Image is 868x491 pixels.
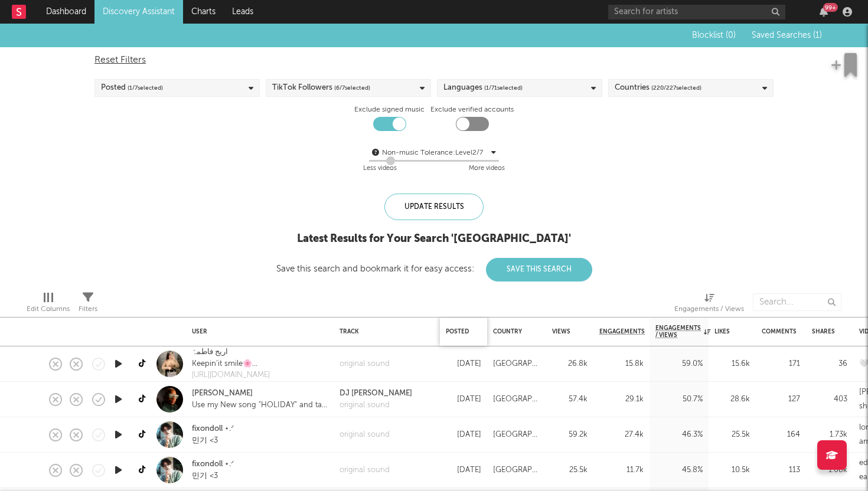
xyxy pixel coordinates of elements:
div: Keepin'it smile🌸 snapchat : aroojfatima3444 [192,358,290,370]
div: Engagements / Views [674,302,744,316]
div: Less videos [363,162,397,176]
span: Engagements [599,328,645,335]
span: ( 1 / 71 selected) [484,81,523,95]
div: Languages [443,81,523,95]
div: Countries [615,81,701,95]
span: Engagements / Views [655,325,701,339]
div: 50.7 % [655,392,703,407]
div: 171 [762,357,800,371]
button: Saved Searches (1) [748,31,822,40]
div: Views [552,328,570,335]
a: [URL][DOMAIN_NAME] [192,369,290,381]
a: fixondoll ⋆.ᐟ [192,423,234,435]
span: Blocklist [692,31,736,40]
button: 99+ [820,7,828,17]
div: Edit Columns [27,302,70,316]
div: Likes [714,328,732,335]
div: Save this search and bookmark it for easy access: [276,264,592,273]
span: ( 1 ) [813,31,822,40]
div: 10.5k [714,463,750,477]
span: ( 6 / 7 selected) [334,81,370,95]
span: Saved Searches [752,31,822,40]
div: 59.0 % [655,357,703,371]
div: 15.6k [714,357,750,371]
div: 25.5k [714,428,750,442]
div: Use my New song "HOLIDAY" and tag me! I Will repost your video everywhere [192,400,328,411]
a: original sound [340,400,412,411]
div: 민기 <3 [192,470,234,482]
input: Search for artists [608,5,785,19]
div: 26.8k [552,357,588,371]
div: 민기 <3 [192,435,234,447]
div: [GEOGRAPHIC_DATA] [493,357,540,371]
div: [GEOGRAPHIC_DATA] [493,428,540,442]
div: 15.8k [599,357,644,371]
div: Update Results [384,194,484,220]
div: [GEOGRAPHIC_DATA] [493,392,540,407]
div: 1.08k [812,463,847,477]
button: Filter by Shares [841,326,853,338]
div: Track [340,328,428,335]
a: [PERSON_NAME] [192,388,253,400]
div: [GEOGRAPHIC_DATA] [493,463,540,477]
button: Filter by Likes [738,326,750,338]
div: Edit Columns [27,287,70,322]
a: fixondoll ⋆.ᐟ [192,459,234,470]
div: 127 [762,392,800,407]
div: [DATE] [446,463,481,477]
div: 29.1k [599,392,644,407]
div: Comments [762,328,797,335]
div: Latest Results for Your Search ' [GEOGRAPHIC_DATA] ' [276,232,592,246]
div: TikTok Followers [272,81,370,95]
div: 36 [812,357,847,371]
div: 1.73k [812,428,847,442]
a: original sound [340,358,390,370]
div: 57.4k [552,392,588,407]
button: Filter by Views [576,326,588,338]
div: Non-music Tolerance: Level 2 / 7 [382,146,488,160]
span: ( 0 ) [726,31,736,40]
div: 99 + [823,3,838,12]
span: ( 1 / 7 selected) [128,81,163,95]
a: اریج فاطمہّ [192,346,228,358]
div: 46.3 % [655,428,703,442]
div: [DATE] [446,392,481,407]
div: User [192,328,322,335]
button: Save This Search [486,258,592,281]
a: DJ [PERSON_NAME] [340,388,412,400]
span: ( 220 / 227 selected) [651,81,701,95]
div: 403 [812,392,847,407]
div: 27.4k [599,428,644,442]
a: original sound [340,464,390,476]
button: Filter by Comments [802,326,814,338]
div: Posted [101,81,163,95]
div: 45.8 % [655,463,703,477]
div: Posted [446,328,475,335]
div: [DATE] [446,357,481,371]
div: 59.2k [552,428,588,442]
label: Exclude signed music [354,103,425,117]
div: 25.5k [552,463,588,477]
div: Reset Filters [94,53,774,67]
div: 113 [762,463,800,477]
div: 28.6k [714,392,750,407]
div: 11.7k [599,463,644,477]
div: Filters [79,302,97,316]
div: 164 [762,428,800,442]
div: Country [493,328,534,335]
label: Exclude verified accounts [430,103,514,117]
input: Search... [753,293,841,311]
div: [DATE] [446,428,481,442]
div: Filters [79,287,97,322]
a: original sound [340,429,390,441]
div: Shares [812,328,835,335]
div: Engagements / Views [674,287,744,322]
div: More videos [469,162,505,176]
